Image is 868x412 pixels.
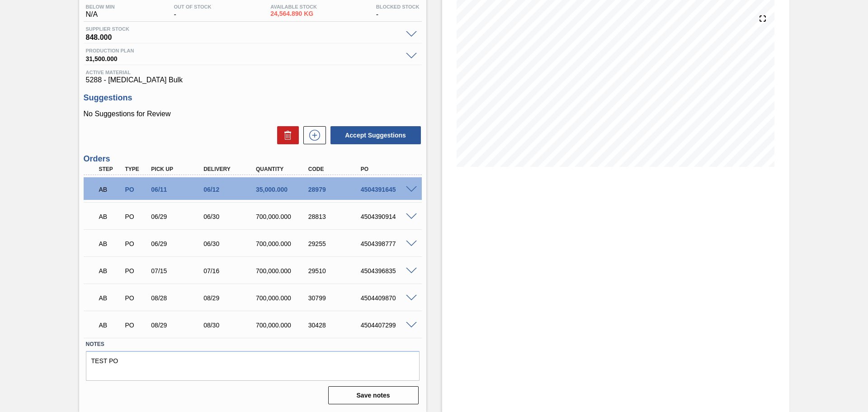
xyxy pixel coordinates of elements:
[254,267,312,275] div: 700,000.000
[359,267,417,275] div: 4504396835
[97,234,124,254] div: Awaiting Pick Up
[254,294,312,302] div: 700,000.000
[99,267,122,275] p: AB
[99,294,122,302] p: AB
[84,154,422,164] h3: Orders
[149,294,208,302] div: 08/28/2025
[270,4,317,9] span: Available Stock
[123,267,150,275] div: Purchase order
[99,322,122,329] p: AB
[84,93,422,103] h3: Suggestions
[172,4,214,19] div: -
[201,240,260,247] div: 06/30/2025
[328,386,419,404] button: Save notes
[86,4,115,9] span: Below Min
[123,186,150,193] div: Purchase order
[123,240,150,247] div: Purchase order
[201,267,260,275] div: 07/16/2025
[84,110,422,118] p: No Suggestions for Review
[254,240,312,247] div: 700,000.000
[86,338,420,351] label: Notes
[86,26,401,32] span: Supplier Stock
[201,213,260,220] div: 06/30/2025
[254,322,312,329] div: 700,000.000
[306,213,365,220] div: 28813
[97,288,124,308] div: Awaiting Pick Up
[149,240,208,247] div: 06/29/2025
[97,207,124,227] div: Awaiting Pick Up
[123,294,150,302] div: Purchase order
[254,186,312,193] div: 35,000.000
[306,322,365,329] div: 30428
[330,126,421,144] button: Accept Suggestions
[359,166,417,172] div: PO
[326,125,422,145] div: Accept Suggestions
[149,322,208,329] div: 08/29/2025
[299,126,326,144] div: New suggestion
[273,126,299,144] div: Delete Suggestions
[201,322,260,329] div: 08/30/2025
[97,180,124,199] div: Awaiting Pick Up
[99,240,122,247] p: AB
[306,267,365,275] div: 29510
[123,322,150,329] div: Purchase order
[306,294,365,302] div: 30799
[149,267,208,275] div: 07/15/2025
[149,186,208,193] div: 06/11/2025
[359,213,417,220] div: 4504390914
[359,240,417,247] div: 4504398777
[174,4,212,9] span: Out Of Stock
[149,166,208,172] div: Pick up
[123,166,150,172] div: Type
[374,4,422,19] div: -
[254,166,312,172] div: Quantity
[359,322,417,329] div: 4504407299
[86,70,420,75] span: Active Material
[97,166,124,172] div: Step
[359,294,417,302] div: 4504409870
[123,213,150,220] div: Purchase order
[86,76,420,84] span: 5288 - [MEDICAL_DATA] Bulk
[306,240,365,247] div: 29255
[86,351,420,381] textarea: TEST PO
[99,213,122,220] p: AB
[306,166,365,172] div: Code
[376,4,420,9] span: Blocked Stock
[254,213,312,220] div: 700,000.000
[359,186,417,193] div: 4504391645
[306,186,365,193] div: 28979
[99,186,122,193] p: AB
[86,48,401,53] span: Production plan
[201,186,260,193] div: 06/12/2025
[201,294,260,302] div: 08/29/2025
[270,10,317,17] span: 24,564.890 KG
[97,261,124,281] div: Awaiting Pick Up
[84,4,117,19] div: N/A
[86,32,401,41] span: 848.000
[149,213,208,220] div: 06/29/2025
[201,166,260,172] div: Delivery
[97,315,124,335] div: Awaiting Pick Up
[86,53,401,62] span: 31,500.000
